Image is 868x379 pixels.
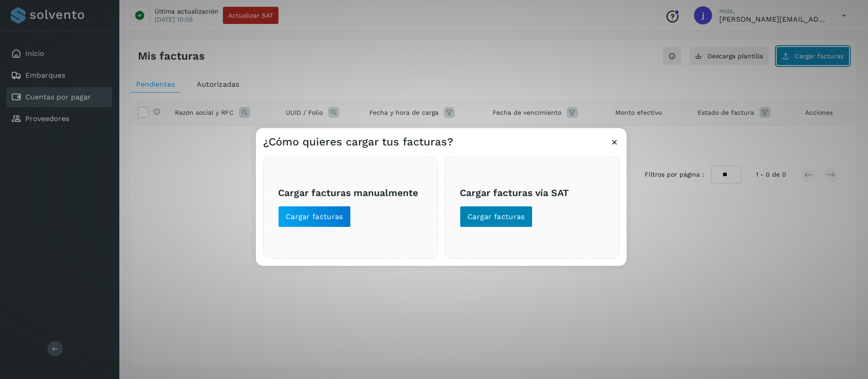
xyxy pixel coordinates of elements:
[467,211,525,221] span: Cargar facturas
[460,206,533,227] button: Cargar facturas
[278,206,351,227] button: Cargar facturas
[286,211,343,221] span: Cargar facturas
[278,187,423,198] h3: Cargar facturas manualmente
[460,187,604,198] h3: Cargar facturas vía SAT
[263,135,453,148] h3: ¿Cómo quieres cargar tus facturas?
